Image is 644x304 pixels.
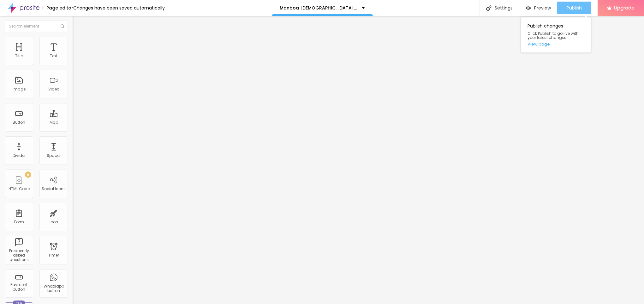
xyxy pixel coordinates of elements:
[50,54,57,58] div: Text
[614,5,635,10] span: Upgrade
[48,87,59,91] div: Video
[6,249,31,262] div: Frequently asked questions
[528,31,584,40] span: Click Publish to go live with your latest changes.
[73,6,165,10] div: Changes have been saved automatically
[567,5,582,10] span: Publish
[48,253,59,257] div: Timer
[5,21,68,32] input: Search element
[15,54,23,58] div: Title
[41,284,66,293] div: Whatsapp button
[9,187,30,191] div: HTML Code
[50,220,58,224] div: Icon
[13,87,26,91] div: Image
[47,153,61,158] div: Spacer
[61,24,64,28] img: Icone
[6,282,31,292] div: Payment button
[528,42,584,46] a: View page
[13,153,26,158] div: Divider
[14,220,24,224] div: Form
[73,16,644,304] iframe: Editor
[486,5,492,11] img: Icone
[13,120,25,125] div: Button
[521,17,591,53] div: Publish changes
[534,5,551,10] span: Preview
[557,2,591,14] button: Publish
[43,6,73,10] div: Page editor
[50,120,58,125] div: Map
[42,187,66,191] div: Social Icons
[526,5,531,11] img: view-1.svg
[280,6,357,10] p: Manboa [DEMOGRAPHIC_DATA][MEDICAL_DATA] Capsules [GEOGRAPHIC_DATA]
[519,2,557,14] button: Preview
